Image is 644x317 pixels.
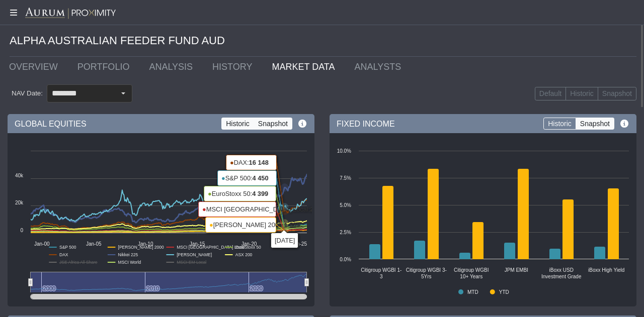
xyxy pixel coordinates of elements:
[543,118,576,130] label: Historic
[330,114,636,133] div: FIXED INCOME
[25,8,116,20] img: Aurum-Proximity%20white.svg
[138,241,153,247] text: Jan-10
[467,289,478,295] text: MTD
[221,118,254,130] label: Historic
[177,260,206,265] text: MSCI EM Local
[253,174,269,182] tspan: 4 450
[141,57,205,77] a: ANALYSIS
[242,241,257,247] text: Jan-20
[20,228,23,233] text: 0
[221,174,269,182] text: S&P 500:
[361,267,401,279] text: Citigroup WGBI 1- 3
[208,190,212,197] tspan: ●
[291,241,307,247] text: Jan-25
[70,57,142,77] a: PORTFOLIO
[340,202,351,208] text: 5.0%
[230,159,234,166] tspan: ●
[15,200,24,205] text: 20k
[406,267,447,279] text: Citigroup WGBI 3- 5Yrs
[15,173,24,178] text: 40k
[202,205,206,213] tspan: ●
[208,190,268,197] text: EuroStoxx 50:
[190,241,205,247] text: Jan-15
[177,252,212,257] text: [PERSON_NAME]
[340,230,351,235] text: 2.5%
[177,245,245,250] text: MSCI [GEOGRAPHIC_DATA] Local
[8,114,314,133] div: GLOBAL EQUITIES
[118,260,141,265] text: MSCI World
[86,241,102,247] text: Jan-05
[59,260,98,265] text: JSE Africa All Share
[340,257,351,262] text: 0.0%
[34,241,50,247] text: Jan-00
[8,89,47,98] span: NAV Date:
[115,85,132,102] div: Select
[254,118,292,130] label: Snapshot
[2,57,70,77] a: OVERVIEW
[588,267,624,273] text: iBoxx High Yield
[230,159,269,166] text: DAX:
[535,87,566,101] label: Default
[59,252,68,257] text: DAX
[310,205,326,213] tspan: 2 152
[118,252,138,257] text: Nikkei 225
[202,205,326,213] text: MSCI [GEOGRAPHIC_DATA] Local:
[566,87,598,101] label: Historic
[347,57,413,77] a: ANALYSTS
[340,175,351,181] text: 7.5%
[598,87,636,101] label: Snapshot
[205,57,264,77] a: HISTORY
[337,148,351,154] text: 10.0%
[264,57,347,77] a: MARKET DATA
[576,118,614,130] label: Snapshot
[252,190,268,197] tspan: 4 399
[235,252,253,257] text: ASX 200
[275,237,295,244] text: [DATE]
[454,267,489,279] text: Citigroup WGBI 10+ Years
[249,159,269,166] tspan: 16 148
[235,245,261,250] text: EuroStoxx 50
[10,25,636,57] div: ALPHA AUSTRALIAN FEEDER FUND AUD
[284,221,300,229] tspan: 1 889
[209,221,300,229] text: [PERSON_NAME] 2000:
[499,289,509,295] text: YTD
[541,267,582,279] text: iBoxx USD Investment Grade
[221,174,225,182] tspan: ●
[59,245,76,250] text: S&P 500
[118,245,164,250] text: [PERSON_NAME] 2000
[209,221,213,229] tspan: ●
[505,267,528,273] text: JPM EMBI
